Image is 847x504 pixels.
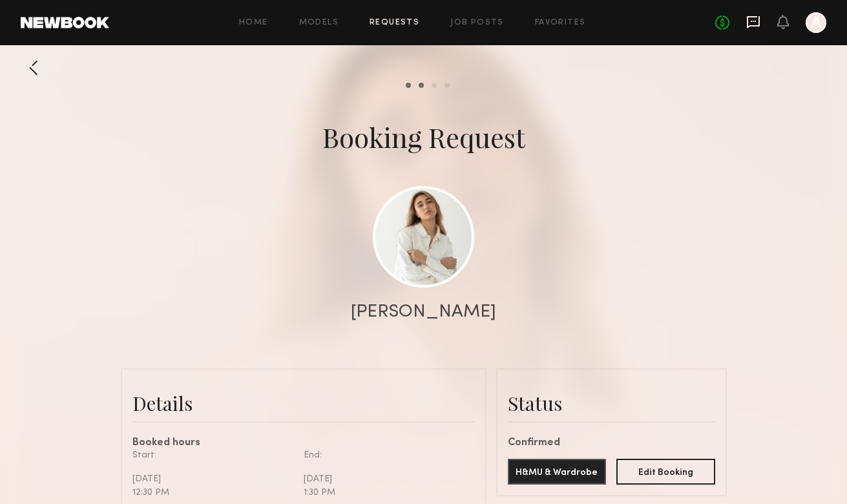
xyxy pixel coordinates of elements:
[351,303,496,321] div: [PERSON_NAME]
[132,486,294,499] div: 12:30 PM
[132,472,294,486] div: [DATE]
[535,19,586,27] a: Favorites
[508,390,715,416] div: Status
[450,19,504,27] a: Job Posts
[304,486,465,499] div: 1:30 PM
[132,438,475,448] div: Booked hours
[508,459,607,485] button: H&MU & Wardrobe
[322,119,525,155] div: Booking Request
[299,19,339,27] a: Models
[239,19,268,27] a: Home
[304,472,465,486] div: [DATE]
[370,19,419,27] a: Requests
[806,12,826,33] a: A
[132,390,475,416] div: Details
[132,448,294,462] div: Start:
[616,459,715,485] button: Edit Booking
[304,448,465,462] div: End:
[508,438,715,448] div: Confirmed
